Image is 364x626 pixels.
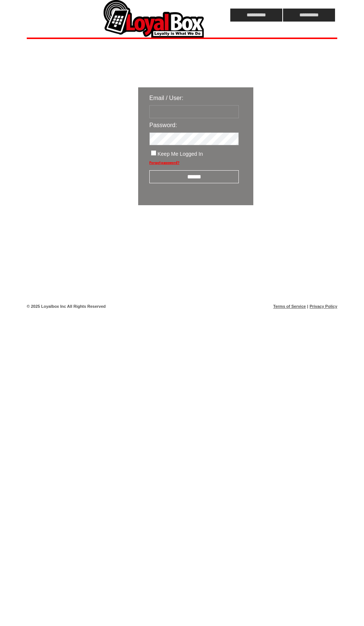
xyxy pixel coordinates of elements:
[149,161,179,165] a: Forgot password?
[157,151,203,157] span: Keep Me Logged In
[149,95,183,101] span: Email / User:
[309,304,337,309] a: Privacy Policy
[307,304,308,309] span: |
[273,304,306,309] a: Terms of Service
[27,304,106,309] span: © 2025 Loyalbox Inc All Rights Reserved
[275,224,312,233] img: transparent.png
[149,122,177,128] span: Password:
